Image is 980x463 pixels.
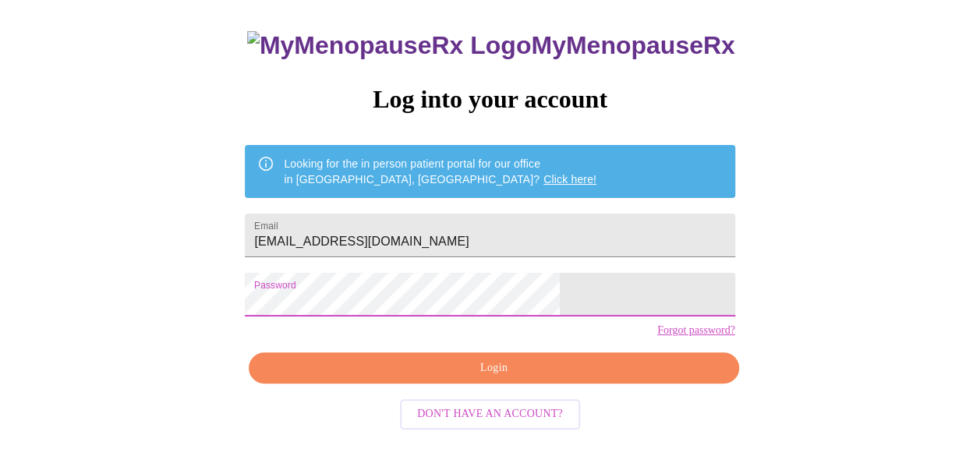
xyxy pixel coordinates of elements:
h3: Log into your account [245,85,734,114]
a: Don't have an account? [396,406,584,419]
div: Looking for the in person patient portal for our office in [GEOGRAPHIC_DATA], [GEOGRAPHIC_DATA]? [284,150,596,193]
a: Click here! [543,173,596,186]
h3: MyMenopauseRx [247,31,735,60]
span: Login [267,359,720,378]
a: Forgot password? [657,324,735,337]
button: Login [249,352,738,384]
span: Don't have an account? [417,405,563,424]
img: MyMenopauseRx Logo [247,31,531,60]
button: Don't have an account? [400,399,580,429]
